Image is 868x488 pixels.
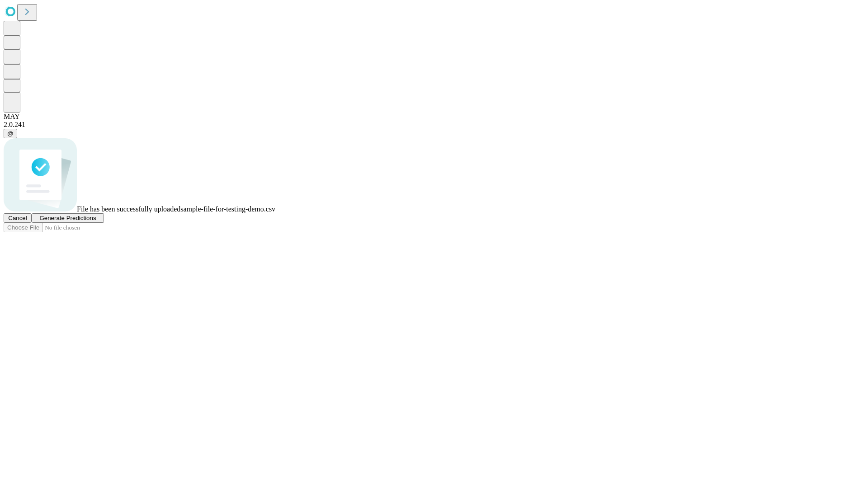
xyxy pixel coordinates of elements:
button: @ [4,129,17,138]
span: @ [7,130,14,137]
button: Cancel [4,213,32,223]
div: 2.0.241 [4,121,864,129]
span: sample-file-for-testing-demo.csv [180,205,275,213]
span: Cancel [8,215,27,221]
span: Generate Predictions [39,215,96,221]
span: File has been successfully uploaded [77,205,180,213]
button: Generate Predictions [32,213,104,223]
div: MAY [4,113,864,121]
